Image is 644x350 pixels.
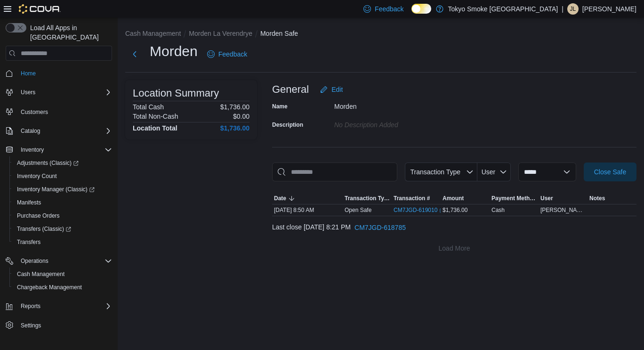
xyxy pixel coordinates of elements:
[203,45,251,64] a: Feedback
[17,238,40,246] span: Transfers
[218,49,247,59] span: Feedback
[9,196,116,209] button: Manifests
[133,124,177,132] h4: Location Total
[334,117,460,129] div: No Description added
[17,255,112,267] span: Operations
[125,30,181,37] button: Cash Management
[582,3,636,15] p: [PERSON_NAME]
[17,199,41,206] span: Manifests
[125,45,144,64] button: Next
[17,125,44,137] button: Catalog
[272,218,636,237] div: Last close [DATE] 8:21 PM
[21,108,48,116] span: Customers
[17,225,71,233] span: Transfers (Classic)
[570,3,576,15] span: JL
[588,193,636,204] button: Notes
[13,282,112,293] span: Chargeback Management
[17,106,52,118] a: Customers
[17,186,95,193] span: Inventory Manager (Classic)
[13,171,112,182] span: Inventory Count
[17,172,57,180] span: Inventory Count
[9,236,116,249] button: Transfers
[21,302,40,310] span: Reports
[133,103,164,111] h6: Total Cash
[443,206,467,214] span: $1,736.00
[260,30,298,37] button: Morden Safe
[17,144,112,155] span: Inventory
[13,236,112,248] span: Transfers
[133,113,178,120] h6: Total Non-Cash
[13,184,98,195] a: Inventory Manager (Classic)
[448,3,558,15] p: Tokyo Smoke [GEOGRAPHIC_DATA]
[13,171,61,182] a: Inventory Count
[345,206,371,214] p: Open Safe
[13,269,68,280] a: Cash Management
[220,124,250,132] h4: $1,736.00
[21,127,40,135] span: Catalog
[9,281,116,294] button: Chargeback Management
[491,206,505,214] div: Cash
[2,86,116,99] button: Users
[17,284,82,291] span: Chargeback Management
[21,322,41,329] span: Settings
[2,300,116,313] button: Reports
[477,163,511,181] button: User
[345,195,390,202] span: Transaction Type
[405,163,477,181] button: Transaction Type
[125,29,636,40] nav: An example of EuiBreadcrumbs
[392,193,441,204] button: Transaction #
[220,103,250,111] p: $1,736.00
[354,223,406,232] span: CM7JGD-618785
[17,68,40,79] a: Home
[411,4,431,14] input: Dark Mode
[439,208,445,213] svg: External link
[331,85,343,94] span: Edit
[316,80,346,99] button: Edit
[272,121,303,129] label: Description
[17,320,45,331] a: Settings
[150,42,198,61] h1: Morden
[233,113,250,120] p: $0.00
[17,319,112,331] span: Settings
[17,255,52,267] button: Operations
[9,156,116,170] a: Adjustments (Classic)
[13,223,75,235] a: Transfers (Classic)
[394,195,430,202] span: Transaction #
[589,195,605,202] span: Notes
[13,157,82,169] a: Adjustments (Classic)
[13,210,112,221] span: Purchase Orders
[13,269,112,280] span: Cash Management
[17,106,112,117] span: Customers
[17,301,112,312] span: Reports
[562,3,563,15] p: |
[13,282,86,293] a: Chargeback Management
[9,183,116,196] a: Inventory Manager (Classic)
[410,168,460,176] span: Transaction Type
[2,124,116,138] button: Catalog
[540,195,553,202] span: User
[594,167,626,177] span: Close Safe
[584,163,636,181] button: Close Safe
[272,204,343,216] div: [DATE] 8:50 AM
[441,193,490,204] button: Amount
[539,193,588,204] button: User
[133,88,219,99] h3: Location Summary
[13,236,44,248] a: Transfers
[375,4,403,14] span: Feedback
[272,193,343,204] button: Date
[2,105,116,118] button: Customers
[9,268,116,281] button: Cash Management
[17,87,112,98] span: Users
[21,70,36,77] span: Home
[13,197,45,208] a: Manifests
[274,195,286,202] span: Date
[2,318,116,332] button: Settings
[343,193,392,204] button: Transaction Type
[13,197,112,208] span: Manifests
[26,23,112,42] span: Load All Apps in [GEOGRAPHIC_DATA]
[439,244,470,253] span: Load More
[17,270,64,278] span: Cash Management
[490,193,539,204] button: Payment Methods
[17,159,79,167] span: Adjustments (Classic)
